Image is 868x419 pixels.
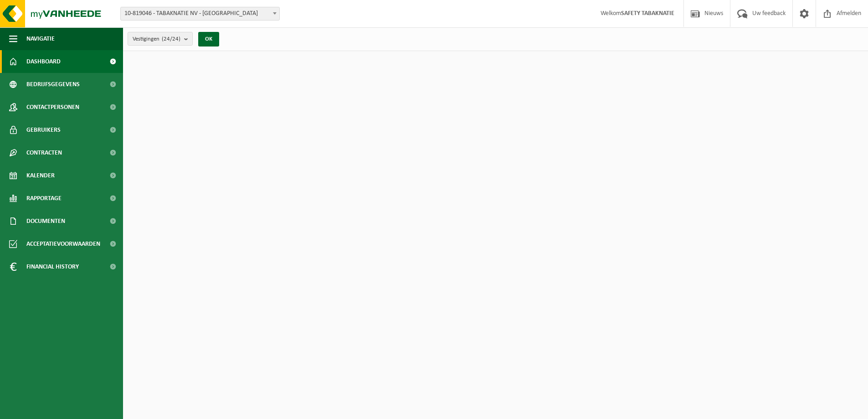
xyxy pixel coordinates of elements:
span: Documenten [26,210,65,233]
span: Contactpersonen [26,96,79,119]
button: Vestigingen(24/24) [128,32,193,46]
strong: SAFETY TABAKNATIE [621,10,674,17]
span: 10-819046 - TABAKNATIE NV - ANTWERPEN [120,7,280,21]
span: Dashboard [26,50,61,73]
span: Navigatie [26,27,55,50]
button: OK [198,32,219,47]
span: Acceptatievoorwaarden [26,233,100,255]
span: Bedrijfsgegevens [26,73,80,96]
span: Financial History [26,255,79,278]
span: Gebruikers [26,119,61,141]
span: Contracten [26,141,62,164]
count: (24/24) [162,36,180,42]
span: 10-819046 - TABAKNATIE NV - ANTWERPEN [121,7,279,20]
span: Vestigingen [133,32,180,46]
span: Kalender [26,164,55,187]
span: Rapportage [26,187,62,210]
